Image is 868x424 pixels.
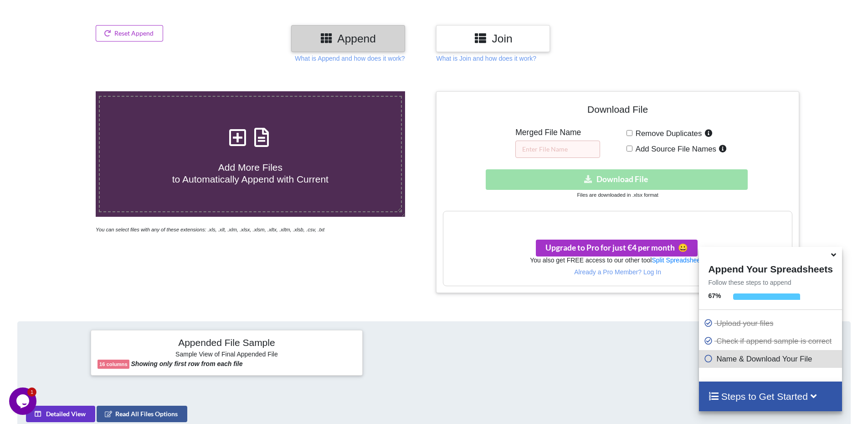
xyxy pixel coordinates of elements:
[545,243,688,252] span: Upgrade to Pro for just €4 per month
[443,32,543,45] h3: Join
[443,216,791,226] h3: Your files are more than 1 MB
[172,162,329,184] span: Add More Files to Automatically Append with Current
[699,278,842,287] p: Follow these steps to append
[577,192,658,198] small: Files are downloaded in .xlsx format
[98,337,356,350] h4: Appended File Sample
[97,406,187,422] button: Read All Files Options
[26,406,95,422] button: Detailed View
[652,256,705,264] a: Split Spreadsheets
[708,292,721,299] b: 67 %
[131,360,243,367] b: Showing only first row from each file
[443,256,791,264] h6: You also get FREE access to our other tool
[96,25,163,42] button: Reset Append
[632,145,716,153] span: Add Source File Names
[295,54,405,63] p: What is Append and how does it work?
[704,353,839,365] p: Name & Download Your File
[443,267,791,277] p: Already a Pro Member? Log In
[536,240,698,256] button: Upgrade to Pro for just €4 per monthsmile
[632,129,702,138] span: Remove Duplicates
[298,32,398,45] h3: Append
[436,54,536,63] p: What is Join and how does it work?
[99,361,128,367] b: 16 columns
[675,243,688,252] span: smile
[515,141,600,158] input: Enter File Name
[699,261,842,275] h4: Append Your Spreadsheets
[708,391,832,402] h4: Steps to Get Started
[96,227,324,232] i: You can select files with any of these extensions: .xls, .xlt, .xlm, .xlsx, .xlsm, .xltx, .xltm, ...
[515,128,600,137] h5: Merged File Name
[704,318,839,329] p: Upload your files
[9,387,38,415] iframe: chat widget
[704,335,839,347] p: Check if append sample is correct
[443,98,792,124] h4: Download File
[98,351,356,360] h6: Sample View of Final Appended File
